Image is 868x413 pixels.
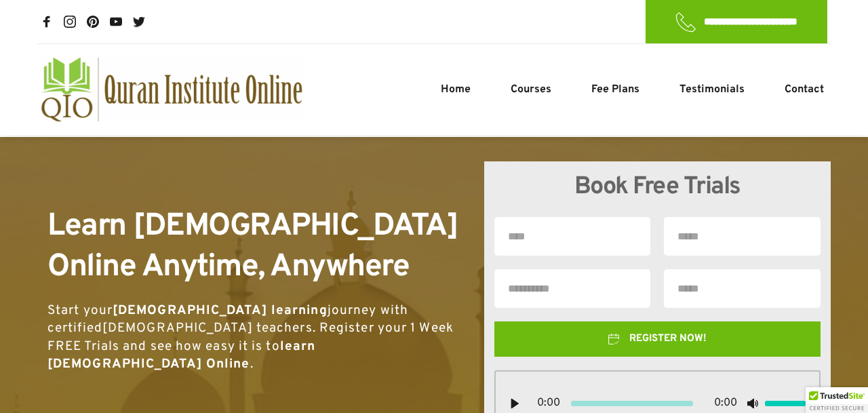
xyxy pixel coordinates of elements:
[47,302,113,319] span: Start your
[250,356,254,372] span: .
[574,172,741,203] span: Book Free Trials
[47,320,457,355] span: . Register your 1 Week FREE Trials and see how easy it is to
[714,397,737,410] span: 0:00
[494,321,821,357] button: REGISTER NOW!
[781,81,827,98] a: Contact
[511,81,551,98] span: Courses
[41,58,302,121] a: quran-institute-online-australia
[588,81,643,98] a: Fee Plans
[785,81,824,98] span: Contact
[437,81,474,98] a: Home
[47,207,465,288] span: Learn [DEMOGRAPHIC_DATA] Online Anytime, Anywhere
[679,81,745,98] span: Testimonials
[102,320,313,336] a: [DEMOGRAPHIC_DATA] teachers
[629,331,707,347] span: REGISTER NOW!
[507,81,555,98] a: Courses
[537,397,560,410] span: 0:00
[591,81,639,98] span: Fee Plans
[113,302,328,319] strong: [DEMOGRAPHIC_DATA] learning
[806,387,868,413] div: TrustedSite Certified
[441,81,471,98] span: Home
[676,81,748,98] a: Testimonials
